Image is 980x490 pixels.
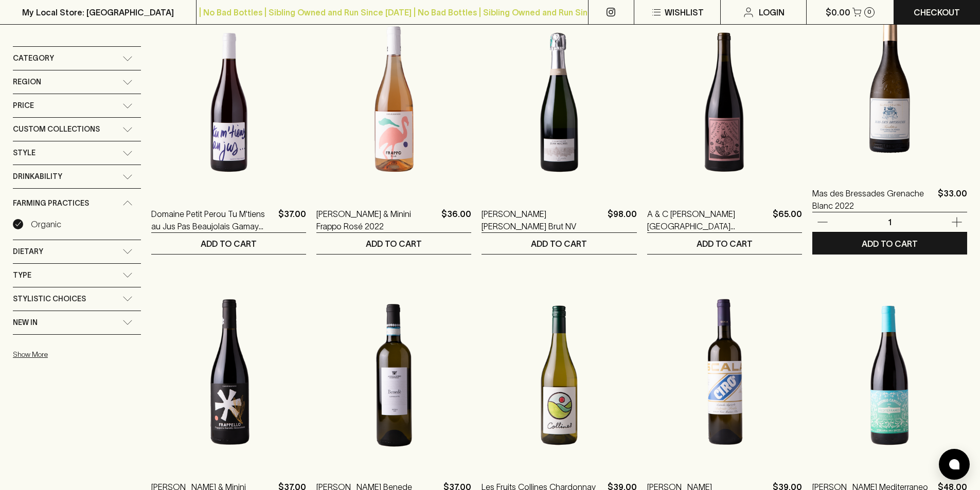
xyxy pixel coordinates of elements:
div: Farming Practices [13,189,141,218]
img: A & C Ainsworth Landsborough Grenache 2024 [647,12,802,192]
p: $37.00 [278,208,306,232]
p: ADD TO CART [862,238,918,250]
span: Category [13,52,54,65]
a: [PERSON_NAME] [PERSON_NAME] Brut NV [482,208,603,232]
span: Farming Practices [13,197,89,210]
a: Domaine Petit Perou Tu M'tiens au Jus Pas Beaujolais Gamay 2023 [151,208,274,232]
img: Antonio Scala Ciro Bianco 2023 [647,285,802,465]
a: A & C [PERSON_NAME] [GEOGRAPHIC_DATA] [GEOGRAPHIC_DATA] 2024 [647,208,769,232]
p: ADD TO CART [531,238,587,250]
img: Caruso & Minini Frappello Frappato Blend 2022 [151,285,306,465]
button: ADD TO CART [647,233,802,254]
p: $0.00 [826,6,850,19]
span: Type [13,269,31,282]
img: Alessandro di Camporeale Benede Cataratto 2023 [316,285,471,465]
span: Price [13,99,34,112]
p: ADD TO CART [697,238,753,250]
p: 0 [867,9,871,15]
button: ADD TO CART [482,233,636,254]
span: Region [13,76,41,88]
p: Login [759,6,785,19]
p: 1 [877,216,902,228]
button: ADD TO CART [812,233,967,254]
p: $33.00 [938,187,967,212]
div: Category [13,47,141,70]
span: New In [13,316,38,329]
div: Stylistic Choices [13,287,141,311]
img: Antonio Camillo Mediterraneo Rosso 2023 [812,285,967,465]
p: Checkout [914,6,960,19]
img: Domaine Petit Perou Tu M'tiens au Jus Pas Beaujolais Gamay 2023 [151,12,306,192]
button: ADD TO CART [151,233,306,254]
span: Custom Collections [13,123,100,136]
button: ADD TO CART [316,233,471,254]
span: Stylistic Choices [13,293,86,305]
div: Type [13,264,141,287]
div: Price [13,94,141,117]
div: Custom Collections [13,118,141,141]
p: ADD TO CART [201,238,257,250]
div: Dietary [13,240,141,263]
img: Jean Michel Carte Blanche Brut NV [482,12,636,192]
img: Caruso & Minini Frappo Rosé 2022 [316,12,471,192]
div: Region [13,70,141,94]
a: Mas des Bressades Grenache Blanc 2022 [812,187,934,212]
div: Drinkability [13,165,141,188]
p: $65.00 [773,208,802,232]
img: bubble-icon [949,459,959,469]
p: $36.00 [441,208,471,232]
span: Dietary [13,245,43,258]
div: New In [13,311,141,334]
img: Les Fruits Collines Chardonnay 2022 [482,285,636,465]
p: ADD TO CART [366,238,422,250]
a: [PERSON_NAME] & Minini Frappo Rosé 2022 [316,208,437,232]
div: Style [13,141,141,165]
p: Wishlist [665,6,704,19]
button: Show More [13,344,148,365]
span: Drinkability [13,170,62,183]
p: My Local Store: [GEOGRAPHIC_DATA] [22,6,174,19]
span: Style [13,147,35,159]
p: Organic [31,218,61,230]
p: $98.00 [608,208,637,232]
